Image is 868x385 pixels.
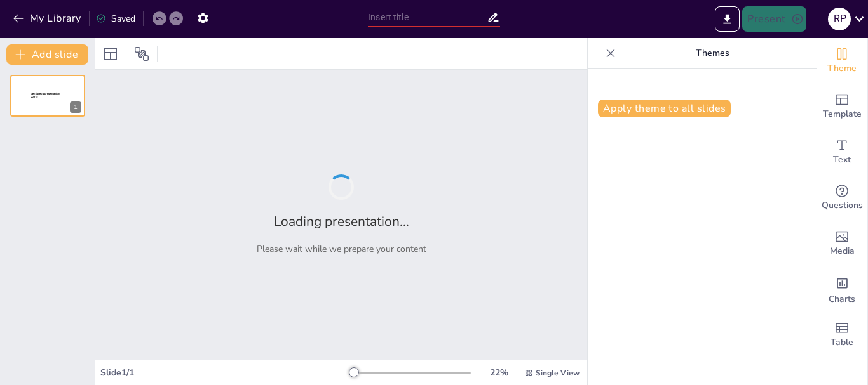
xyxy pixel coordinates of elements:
[830,244,855,258] span: Media
[827,62,857,75] span: Theme
[10,75,85,117] div: 1
[817,84,867,129] div: Add ready made slides
[823,107,862,121] span: Template
[829,292,855,306] span: Charts
[6,44,88,65] button: Add slide
[817,266,867,312] div: Add charts and graphs
[100,44,121,64] div: Layout
[817,175,867,221] div: Get real-time input from your audience
[817,38,867,84] div: Change the overall theme
[96,13,135,25] div: Saved
[70,101,81,113] div: 1
[817,221,867,266] div: Add images, graphics, shapes or video
[715,6,740,32] button: Export to PowerPoint
[817,129,867,175] div: Add text boxes
[742,6,806,32] button: Present
[828,6,851,32] button: R P
[833,153,851,167] span: Text
[817,312,867,358] div: Add a table
[621,38,804,69] p: Themes
[257,243,426,255] p: Please wait while we prepare your content
[100,367,349,379] div: Slide 1 / 1
[598,100,731,117] button: Apply theme to all slides
[484,367,514,379] div: 22 %
[31,92,60,99] span: Sendsteps presentation editor
[274,212,409,230] h2: Loading presentation...
[828,8,851,30] div: R P
[134,46,149,62] span: Position
[536,368,580,378] span: Single View
[822,199,863,212] span: Questions
[831,336,853,349] span: Table
[368,8,487,27] input: Insert title
[10,8,86,29] button: My Library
